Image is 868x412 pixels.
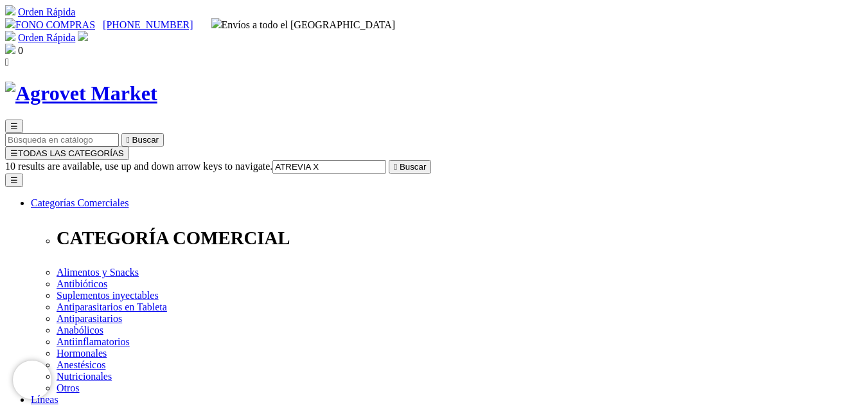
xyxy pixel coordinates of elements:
[400,162,426,172] span: Buscar
[31,394,58,405] a: Líneas
[5,18,15,28] img: phone.svg
[18,32,75,43] a: Orden Rápida
[18,45,23,56] span: 0
[211,18,222,28] img: delivery-truck.svg
[5,44,15,54] img: shopping-bag.svg
[5,82,157,105] img: Agrovet Market
[57,359,105,370] a: Anestésicos
[5,147,129,160] button: ☰TODAS LAS CATEGORÍAS
[211,19,396,30] span: Envíos a todo el [GEOGRAPHIC_DATA]
[272,160,386,174] input: Buscar
[389,160,431,174] button:  Buscar
[5,120,23,133] button: ☰
[57,313,122,324] a: Antiparasitarios
[57,348,107,359] a: Hormonales
[18,6,75,17] a: Orden Rápida
[127,135,130,145] i: 
[57,228,863,249] p: CATEGORÍA COMERCIAL
[5,57,9,67] i: 
[57,301,167,312] a: Antiparasitarios en Tableta
[5,133,119,147] input: Buscar
[5,5,15,15] img: shopping-cart.svg
[394,162,397,172] i: 
[57,325,103,336] a: Anabólicos
[57,290,159,301] a: Suplementos inyectables
[57,382,80,393] a: Otros
[5,19,95,30] a: FONO COMPRAS
[5,161,272,172] span: 10 results are available, use up and down arrow keys to navigate.
[5,174,23,187] button: ☰
[57,278,107,289] a: Antibióticos
[57,267,139,278] a: Alimentos y Snacks
[57,371,112,382] a: Nutricionales
[10,121,18,131] span: ☰
[13,361,51,399] iframe: Brevo live chat
[78,32,88,43] a: Acceda a su cuenta de cliente
[132,135,159,145] span: Buscar
[121,133,164,147] button:  Buscar
[78,31,88,41] img: user.svg
[10,148,18,158] span: ☰
[5,31,15,41] img: shopping-cart.svg
[103,19,193,30] a: [PHONE_NUMBER]
[31,197,128,208] a: Categorías Comerciales
[57,336,130,347] a: Antiinflamatorios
